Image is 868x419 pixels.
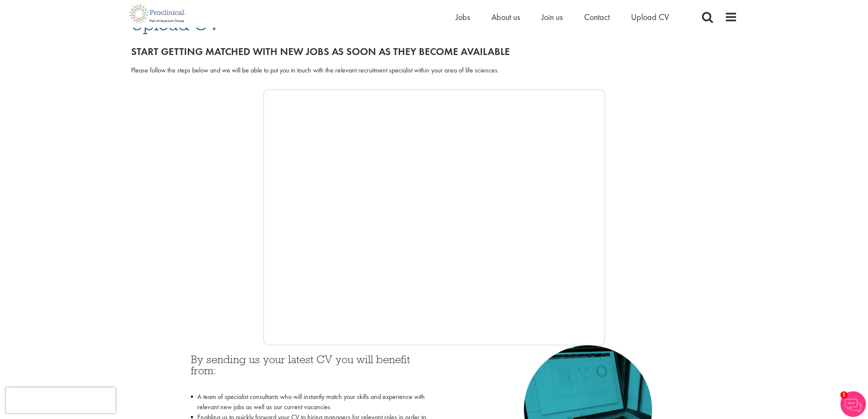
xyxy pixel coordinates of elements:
[840,391,866,417] img: Chatbot
[6,387,115,413] iframe: reCAPTCHA
[191,354,428,387] h3: By sending us your latest CV you will benefit from:
[191,392,428,412] li: A team of specialist consultants who will instantly match your skills and experience with relevan...
[131,66,737,75] div: Please follow the steps below and we will be able to put you in touch with the relevant recruitme...
[840,391,848,399] span: 1
[584,12,610,23] a: Contact
[131,46,737,57] h2: Start getting matched with new jobs as soon as they become available
[456,12,470,23] a: Jobs
[541,12,563,23] a: Join us
[491,12,520,23] a: About us
[631,12,669,23] a: Upload CV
